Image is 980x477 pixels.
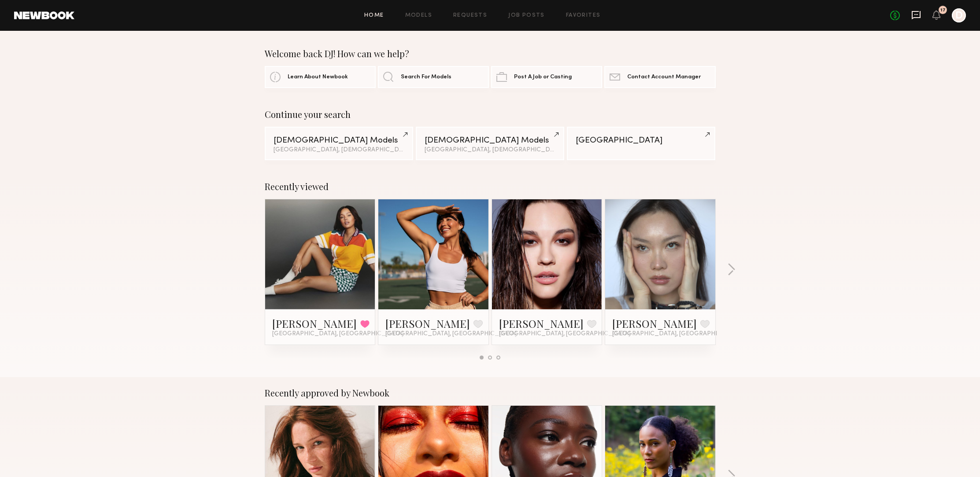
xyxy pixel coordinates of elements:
[612,330,743,338] span: [GEOGRAPHIC_DATA], [GEOGRAPHIC_DATA]
[272,330,403,338] span: [GEOGRAPHIC_DATA], [GEOGRAPHIC_DATA]
[405,13,432,18] a: Models
[288,74,348,80] span: Learn About Newbook
[364,13,384,18] a: Home
[499,330,630,338] span: [GEOGRAPHIC_DATA], [GEOGRAPHIC_DATA]
[274,136,404,145] div: [DEMOGRAPHIC_DATA] Models
[566,13,601,18] a: Favorites
[385,316,470,330] a: [PERSON_NAME]
[612,316,697,330] a: [PERSON_NAME]
[491,66,602,88] a: Post A Job or Casting
[385,330,517,338] span: [GEOGRAPHIC_DATA], [GEOGRAPHIC_DATA]
[265,181,716,192] div: Recently viewed
[265,109,716,120] div: Continue your search
[604,66,715,88] a: Contact Account Manager
[265,66,376,88] a: Learn About Newbook
[627,74,701,80] span: Contact Account Manager
[425,136,555,145] div: [DEMOGRAPHIC_DATA] Models
[425,147,555,153] div: [GEOGRAPHIC_DATA], [DEMOGRAPHIC_DATA] / [DEMOGRAPHIC_DATA]
[499,316,584,330] a: [PERSON_NAME]
[272,316,357,330] a: [PERSON_NAME]
[416,127,564,160] a: [DEMOGRAPHIC_DATA] Models[GEOGRAPHIC_DATA], [DEMOGRAPHIC_DATA] / [DEMOGRAPHIC_DATA]
[508,13,545,18] a: Job Posts
[576,136,706,145] div: [GEOGRAPHIC_DATA]
[265,48,716,59] div: Welcome back DJ! How can we help?
[952,8,966,22] a: D
[514,74,572,80] span: Post A Job or Casting
[453,13,487,18] a: Requests
[265,388,716,398] div: Recently approved by Newbook
[567,127,715,160] a: [GEOGRAPHIC_DATA]
[274,147,404,153] div: [GEOGRAPHIC_DATA], [DEMOGRAPHIC_DATA] / [DEMOGRAPHIC_DATA]
[265,127,413,160] a: [DEMOGRAPHIC_DATA] Models[GEOGRAPHIC_DATA], [DEMOGRAPHIC_DATA] / [DEMOGRAPHIC_DATA]
[378,66,489,88] a: Search For Models
[940,8,946,13] div: 17
[401,74,451,80] span: Search For Models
